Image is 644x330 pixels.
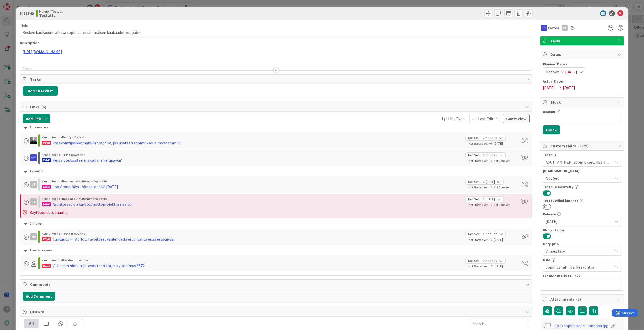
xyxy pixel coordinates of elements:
span: Not Set [486,258,497,263]
div: All [24,319,39,328]
input: type card name here... [20,28,532,37]
div: Tuotanto + TApilot: Tavoitteet välilehdellä ei voi valita enää eräpäivää [53,236,174,242]
span: Sopimushallinta, Reskontra [546,264,613,270]
span: Devissä [74,135,85,139]
div: Children [24,221,528,226]
span: Not Set [546,69,559,75]
span: ( 1 ) [576,297,581,302]
span: Not Started Yet [469,203,488,207]
span: Attachments [550,296,615,302]
b: Kenno - Roadmap › [51,197,77,201]
span: Not Started Yet [469,238,488,242]
b: Testattu [39,13,63,17]
span: Archive [75,153,85,157]
span: ASUTTAMINEN, Sopimukset, RESKONTRA, Laskut [546,159,613,165]
div: JT [30,181,37,188]
span: [DATE] [543,85,555,91]
span: Block [550,99,615,105]
span: [DATE] [494,141,516,146]
span: [DATE] [565,69,577,75]
button: Gantt View [503,114,530,123]
span: Not Set [486,135,497,140]
span: ( 6 ) [41,104,46,109]
button: Last Edited [469,114,500,123]
div: NV [30,233,37,240]
div: Joo Group, käyttöönottopäivä [DATE] [53,184,118,190]
b: Kenno - Testaus › [51,232,75,235]
div: 23861 [42,141,51,145]
div: Blogautettu [543,228,621,232]
b: 11540 [24,11,34,16]
div: PS [562,25,568,31]
span: [DATE] [563,85,575,91]
div: Vakuuden hinnan ja tavoitteen korjaus / sopimus 6572 [53,263,145,269]
span: Not Done Yet [494,203,510,207]
span: Käyttöönotto tauolla [30,210,68,215]
span: Archive [75,232,85,235]
a: [URL][DOMAIN_NAME] [23,49,62,54]
span: Käyttöönottojen sisältö [77,197,107,201]
span: Actual Dates [543,79,621,84]
div: Release [543,212,621,216]
span: Kenno › [42,179,51,183]
div: 16516 [42,264,51,268]
div: JT [30,198,37,205]
span: Not Started Yet [469,264,488,268]
div: 17466 [42,237,51,241]
div: Asuntosäätiön käyttöönottoprojektin sisältö [53,201,132,207]
span: [DATE] [546,218,613,224]
span: Not Started Yet [469,159,488,163]
span: Kenno › [42,153,51,157]
span: Owner [548,25,559,31]
label: Title [20,23,28,28]
div: Testaus [543,153,621,157]
span: Link Type [448,116,464,122]
span: History [30,309,523,315]
b: Kenno - Roadmap › [51,179,77,183]
b: Kenno - Havainnot › [51,258,78,262]
span: Tasks [30,76,523,82]
div: Parents [24,169,528,174]
div: 23764 [42,158,51,162]
span: Not Done Yet [494,159,510,163]
span: Viimeistely [546,248,610,255]
img: RS [30,154,37,161]
button: Add Comment [23,292,55,301]
a: pp jo sopimuksen luonnissa.jpg [554,323,608,329]
span: Comments [30,281,523,287]
span: Dates [550,51,615,57]
b: Kenno - Testaus › [51,153,75,157]
span: ID [20,10,34,16]
span: [DATE] [486,179,495,184]
b: Kenno - Kehitys › [51,135,74,139]
span: Kenno › [42,197,51,201]
span: Not Done Yet [494,185,510,189]
div: Pysäköintipaikkamaksun eräpäivä, jos lisätään sopimukselle myöhemmin? [53,140,181,146]
span: Käyttöönottojen sisältö [77,179,107,183]
span: Planned Dates [543,62,621,67]
label: Reason [543,109,555,114]
span: Kenno › [42,135,51,139]
div: 13726 [42,185,51,189]
span: [DATE] [494,264,516,269]
span: Not Started Yet [469,185,488,189]
img: MV [30,137,37,144]
span: Last Edited [478,116,498,122]
div: Freshdesk tikettilinkki [543,274,621,278]
span: Support [11,1,23,7]
span: [DATE] [494,237,516,242]
span: Not Set [468,197,479,202]
img: RS [541,25,547,31]
span: Archive [78,258,88,262]
span: [DATE] [486,197,495,202]
span: Not Set [468,258,479,263]
span: Not Set [468,231,479,237]
span: Kenno - Testaus [39,9,63,13]
div: Predecessors [24,248,528,253]
div: Osio [543,258,621,262]
div: Testaus: Käsitelty [543,185,621,189]
button: Block [543,125,560,134]
span: Kenno › [42,232,51,235]
span: ( 12/9 ) [578,143,588,148]
div: 10904 [42,202,51,206]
